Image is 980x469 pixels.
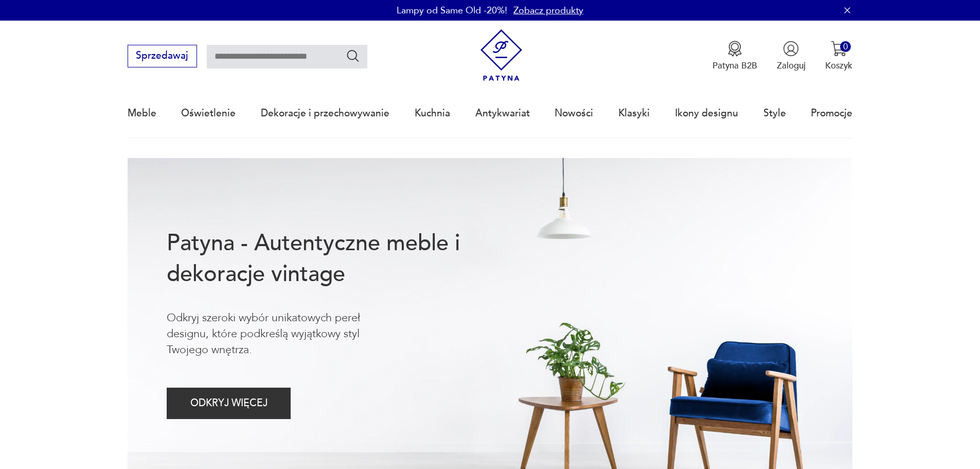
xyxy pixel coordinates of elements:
div: 0 [840,41,851,52]
a: Antykwariat [475,90,530,137]
a: Sprzedawaj [128,53,197,61]
img: Patyna - sklep z meblami i dekoracjami vintage [475,29,527,81]
img: Ikona medalu [727,41,743,57]
p: Koszyk [825,60,852,72]
a: Kuchnia [415,90,450,137]
p: Patyna B2B [712,60,757,72]
a: Oświetlenie [181,90,236,137]
button: 0Koszyk [825,41,852,72]
p: Lampy od Same Old -20%! [397,4,507,17]
a: Ikony designu [675,90,738,137]
img: Ikona koszyka [831,41,847,57]
img: Ikonka użytkownika [783,41,799,57]
a: Nowości [555,90,593,137]
a: Zobacz produkty [513,4,583,17]
a: Meble [128,90,156,137]
button: Szukaj [346,48,361,63]
button: ODKRYJ WIĘCEJ [167,388,291,419]
p: Zaloguj [777,60,806,72]
button: Patyna B2B [712,41,757,72]
button: Sprzedawaj [128,45,197,67]
a: ODKRYJ WIĘCEJ [167,400,291,408]
a: Style [763,90,786,137]
p: Odkryj szeroki wybór unikatowych pereł designu, które podkreślą wyjątkowy styl Twojego wnętrza. [167,310,401,358]
a: Dekoracje i przechowywanie [261,90,389,137]
a: Klasyki [618,90,650,137]
h1: Patyna - Autentyczne meble i dekoracje vintage [167,228,500,290]
button: Zaloguj [777,41,806,72]
a: Promocje [811,90,852,137]
a: Ikona medaluPatyna B2B [712,41,757,72]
